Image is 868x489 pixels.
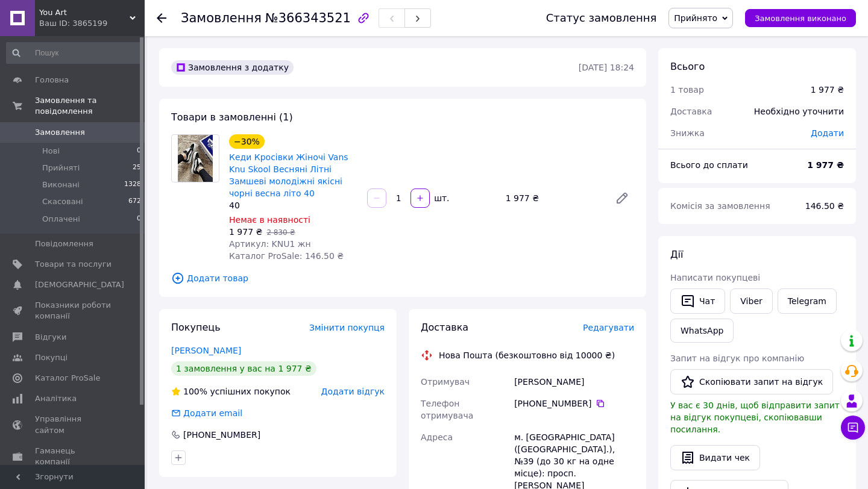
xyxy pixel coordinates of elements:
button: Чат з покупцем [841,416,865,440]
a: Telegram [778,288,837,314]
button: Видати чек [670,445,760,470]
span: 1 977 ₴ [229,227,262,237]
span: Додати [811,128,844,138]
span: Управління сайтом [35,414,112,435]
span: Телефон отримувача [421,399,473,420]
span: Замовлення [35,127,85,138]
span: Редагувати [583,323,634,332]
span: Скасовані [42,196,83,207]
span: 0 [137,214,141,225]
span: Написати покупцеві [670,273,760,282]
div: 1 977 ₴ [811,84,844,96]
div: Повернутися назад [157,12,166,24]
div: Нова Пошта (безкоштовно від 10000 ₴) [436,349,618,361]
span: №366343521 [265,11,351,25]
span: Додати товар [171,272,634,285]
span: Знижка [670,128,705,138]
span: Доставка [670,107,712,116]
span: Всього [670,61,705,72]
a: WhatsApp [670,319,734,343]
button: Скопіювати запит на відгук [670,369,833,394]
div: шт. [431,192,450,204]
time: [DATE] 18:24 [579,63,634,72]
div: [PHONE_NUMBER] [514,397,634,410]
span: You Art [39,7,130,18]
span: Оплачені [42,214,80,225]
button: Замовлення виконано [745,9,856,27]
span: Запит на відгук про компанію [670,354,804,363]
div: [PERSON_NAME] [512,371,637,393]
a: Viber [730,288,772,314]
div: Додати email [182,407,244,419]
div: Додати email [170,407,244,419]
span: У вас є 30 днів, щоб відправити запит на відгук покупцеві, скопіювавши посилання. [670,400,840,434]
span: 100% [183,387,207,396]
span: Прийнято [674,13,717,23]
span: 146.50 ₴ [805,201,844,211]
div: 40 [229,199,357,211]
span: [DEMOGRAPHIC_DATA] [35,279,124,290]
span: Замовлення [181,11,262,25]
span: 672 [128,196,141,207]
span: 1 товар [670,85,704,95]
span: Доставка [421,322,468,333]
a: Кеди Кросівки Жіночі Vans Knu Skool Весняні Літні Замшеві молодіжні якісні чорні весна літо 40 [229,152,348,198]
span: Покупець [171,322,221,333]
span: Товари та послуги [35,259,112,270]
div: успішних покупок [171,385,291,397]
a: Редагувати [610,186,634,210]
span: Товари в замовленні (1) [171,111,293,123]
span: Покупці [35,352,68,363]
span: Отримувач [421,377,470,387]
div: Необхідно уточнити [747,98,851,125]
span: Аналітика [35,393,77,404]
span: Каталог ProSale [35,373,100,384]
span: Змінити покупця [309,323,385,332]
span: 1328 [124,179,141,190]
a: [PERSON_NAME] [171,346,241,355]
span: Виконані [42,179,80,190]
div: 1 977 ₴ [501,190,605,207]
span: 0 [137,146,141,157]
span: Адреса [421,432,453,442]
span: Дії [670,249,683,260]
span: 2 830 ₴ [266,228,295,237]
span: Замовлення та повідомлення [35,95,145,117]
span: Каталог ProSale: 146.50 ₴ [229,251,344,261]
span: Прийняті [42,163,80,173]
span: Замовлення виконано [755,14,846,23]
img: Кеди Кросівки Жіночі Vans Knu Skool Весняні Літні Замшеві молодіжні якісні чорні весна літо 40 [178,135,213,182]
b: 1 977 ₴ [807,160,844,170]
span: Всього до сплати [670,160,748,170]
span: Показники роботи компанії [35,300,112,322]
div: Ваш ID: 3865199 [39,18,145,29]
button: Чат [670,288,725,314]
div: Статус замовлення [546,12,657,24]
div: [PHONE_NUMBER] [182,429,262,441]
span: Додати відгук [321,387,385,396]
span: Головна [35,75,69,86]
span: Повідомлення [35,238,93,249]
span: Артикул: KNU1 жн [229,239,311,249]
span: Гаманець компанії [35,446,112,467]
span: Комісія за замовлення [670,201,770,211]
div: Замовлення з додатку [171,60,294,75]
div: 1 замовлення у вас на 1 977 ₴ [171,361,316,376]
input: Пошук [6,42,142,64]
span: 25 [133,163,141,173]
span: Нові [42,146,60,157]
span: Немає в наявності [229,215,310,225]
div: −30% [229,134,265,149]
span: Відгуки [35,332,66,343]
